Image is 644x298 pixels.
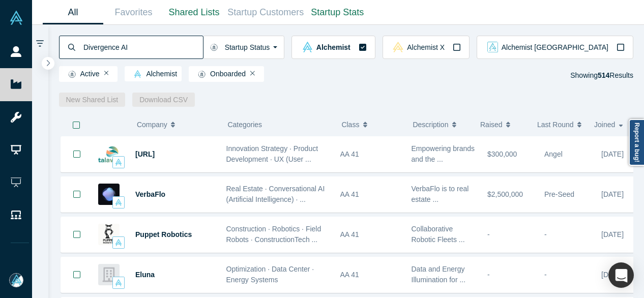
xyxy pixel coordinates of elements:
img: Startup status [198,70,206,78]
button: Startup Status [203,36,285,59]
span: [DATE] [601,190,624,198]
span: Company [137,114,167,135]
img: Puppet Robotics's Logo [98,224,120,245]
div: AA 41 [340,137,401,172]
img: Eluna's Logo [98,264,120,285]
span: Angel [544,150,563,158]
a: VerbaFlo [135,190,165,198]
span: Class [341,114,359,135]
span: Alchemist [GEOGRAPHIC_DATA] [502,44,608,51]
img: alchemist Vault Logo [134,70,141,78]
span: $300,000 [487,150,517,158]
div: AA 41 [340,217,401,252]
button: alchemist_aj Vault LogoAlchemist [GEOGRAPHIC_DATA] [477,36,633,59]
button: Download CSV [132,93,195,107]
span: Description [413,114,448,135]
span: - [544,230,547,239]
button: Bookmark [61,257,93,292]
button: Bookmark [61,217,93,252]
span: Collaborative Robotic Fleets ... [412,225,465,244]
span: Alchemist [129,70,177,78]
a: Shared Lists [164,1,224,24]
button: Joined [594,114,626,135]
div: AA 41 [340,257,401,292]
div: AA 41 [340,177,401,212]
a: Startup Stats [307,1,368,24]
img: alchemist_aj Vault Logo [487,42,498,52]
a: Puppet Robotics [135,230,192,239]
button: Last Round [537,114,583,135]
input: Search by company name, class, customer, one-liner or category [82,35,203,59]
span: Data and Energy Illumination for ... [412,265,466,284]
a: Startup Customers [224,1,307,24]
span: Pre-Seed [544,190,574,198]
button: Bookmark [61,177,93,212]
span: Raised [480,114,503,135]
span: $2,500,000 [487,190,523,198]
span: [DATE] [601,271,624,279]
span: VerbaFlo is to real estate ... [412,185,469,203]
span: Categories [227,121,262,129]
a: All [43,1,103,24]
span: Optimization · Data Center · Energy Systems [226,265,314,284]
img: Mia Scott's Account [9,273,23,287]
span: Last Round [537,114,574,135]
img: Startup status [210,43,218,51]
a: Favorites [103,1,164,24]
button: Remove Filter [250,70,255,77]
img: alchemistx Vault Logo [393,42,403,52]
img: alchemist Vault Logo [115,199,122,206]
img: alchemist Vault Logo [115,279,122,286]
span: Alchemist X [407,44,445,51]
a: [URL] [135,150,155,158]
button: Bookmark [61,136,93,172]
span: [DATE] [601,230,624,239]
a: Report a bug! [629,119,644,166]
button: Description [413,114,470,135]
span: Onboarded [193,70,246,78]
span: [DATE] [601,150,624,158]
img: Talawa.ai's Logo [98,143,120,165]
button: Company [137,114,212,135]
button: Class [341,114,397,135]
img: Alchemist Vault Logo [9,11,23,25]
img: alchemist Vault Logo [115,159,122,166]
img: Startup status [68,70,76,78]
span: Alchemist [316,44,350,51]
button: New Shared List [59,93,126,107]
span: Empowering brands and the ... [412,144,475,163]
img: alchemist Vault Logo [115,239,122,246]
span: Construction · Robotics · Field Robots · ConstructionTech ... [226,225,321,244]
span: Joined [594,114,615,135]
button: alchemist Vault LogoAlchemist [291,36,375,59]
span: Real Estate · Conversational AI (Artificial Intelligence) · ... [226,185,325,203]
span: - [544,271,547,279]
span: - [487,230,490,239]
img: VerbaFlo's Logo [98,184,120,205]
button: alchemistx Vault LogoAlchemist X [383,36,470,59]
strong: 514 [598,71,609,79]
span: - [487,271,490,279]
span: Active [64,70,100,78]
span: Showing Results [570,71,633,79]
button: Raised [480,114,526,135]
img: alchemist Vault Logo [302,42,313,52]
button: Remove Filter [104,70,109,77]
a: Eluna [135,271,155,279]
span: Innovation Strategy · Product Development · UX (User ... [226,144,318,163]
